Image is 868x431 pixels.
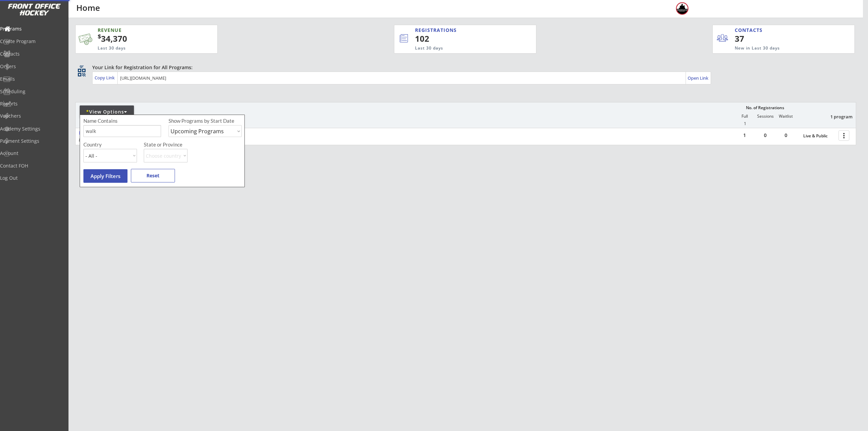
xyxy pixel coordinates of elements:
[734,133,755,138] div: 1
[79,137,183,141] div: [DATE] - [DATE]
[744,105,786,110] div: No. of Registrations
[144,142,241,147] div: State or Province
[98,33,196,44] div: 34,370
[95,75,116,81] div: Copy Link
[415,27,505,34] div: REGISTRATIONS
[77,67,87,78] button: qr_code
[79,130,185,136] div: Fall 2025 Walk-On Opportunities
[80,109,134,115] div: View Options
[688,75,709,81] div: Open Link
[688,73,709,83] a: Open Link
[83,169,127,183] button: Apply Filters
[98,32,101,40] sup: $
[98,45,184,51] div: Last 30 days
[415,45,508,51] div: Last 30 days
[415,33,513,44] div: 102
[131,169,175,182] button: Reset
[839,130,849,141] button: more_vert
[98,27,184,34] div: REVENUE
[83,142,137,147] div: Country
[776,133,796,138] div: 0
[735,121,755,126] div: 1
[755,114,775,119] div: Sessions
[775,114,796,119] div: Waitlist
[803,134,835,138] div: Live & Public
[735,33,776,44] div: 37
[817,114,852,120] div: 1 program
[735,45,823,51] div: New in Last 30 days
[77,64,85,68] div: qr
[169,118,241,123] div: Show Programs by Start Date
[83,118,137,123] div: Name Contains
[735,27,766,34] div: CONTACTS
[734,114,755,119] div: Full
[92,64,835,71] div: Your Link for Registration for All Programs:
[755,133,775,138] div: 0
